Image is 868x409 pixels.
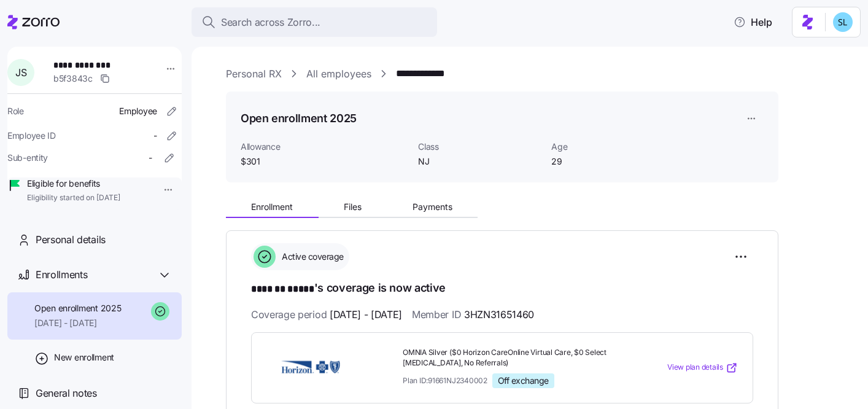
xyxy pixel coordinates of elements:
span: Active coverage [278,251,344,263]
span: Employee [119,105,157,117]
span: Sub-entity [7,152,48,164]
span: View plan details [667,362,723,373]
span: [DATE] - [DATE] [330,307,402,322]
span: Employee ID [7,130,56,142]
span: Search across Zorro... [221,15,320,30]
span: Personal details [36,232,106,247]
span: Help [734,15,772,29]
span: Open enrollment 2025 [34,302,121,314]
span: - [149,152,152,164]
span: OMNIA Silver ($0 Horizon CareOnline Virtual Care, $0 Select [MEDICAL_DATA], No Referrals) [403,348,618,368]
h1: Open enrollment 2025 [241,111,357,126]
h1: 's coverage is now active [251,280,753,297]
span: J S [15,68,26,77]
img: 7c620d928e46699fcfb78cede4daf1d1 [833,12,853,32]
span: Member ID [412,307,534,322]
span: [DATE] - [DATE] [34,317,121,329]
span: 29 [551,155,675,168]
a: Personal RX [226,66,282,82]
span: Eligible for benefits [27,177,120,190]
img: Horizon BlueCross BlueShield of New Jersey [266,354,355,382]
span: $301 [241,155,408,168]
span: Age [551,141,675,153]
span: Class [418,141,541,153]
span: Coverage period [251,307,402,322]
span: Allowance [241,141,408,153]
span: New enrollment [54,351,114,364]
span: Enrollment [251,203,293,211]
span: Enrollments [36,267,87,282]
span: b5f3843c [53,72,93,85]
span: Eligibility started on [DATE] [27,193,120,203]
button: Search across Zorro... [192,7,437,37]
span: General notes [36,386,97,401]
span: Role [7,105,24,117]
span: Plan ID: 91661NJ2340002 [403,375,487,386]
span: - [153,130,157,142]
span: 3HZN31651460 [464,307,534,322]
a: View plan details [667,362,738,374]
a: All employees [306,66,371,82]
span: NJ [418,155,541,168]
span: Payments [413,203,452,211]
span: Files [344,203,362,211]
span: Off exchange [498,375,549,386]
button: Help [724,10,782,34]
